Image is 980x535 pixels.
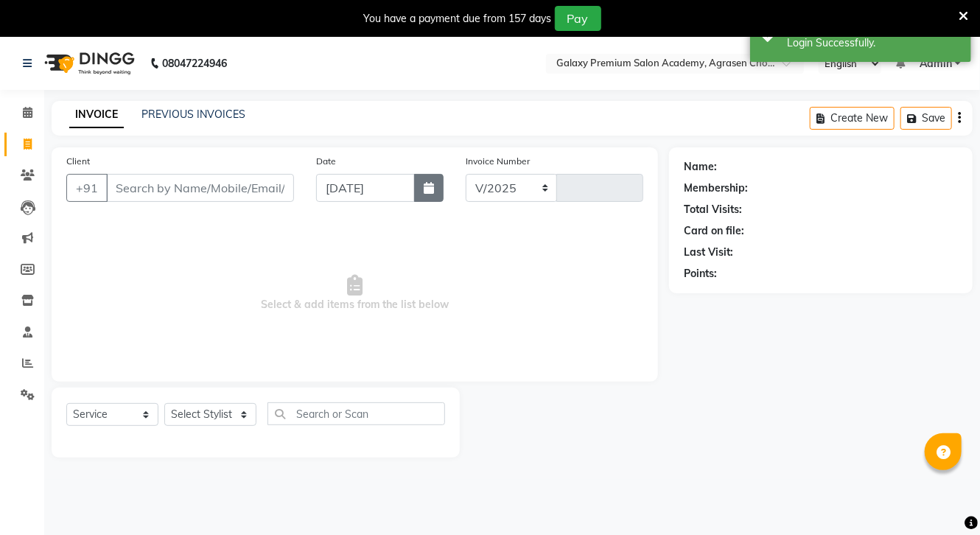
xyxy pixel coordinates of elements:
[316,155,336,168] label: Date
[364,11,552,27] div: You have a payment due from 157 days
[810,107,895,130] button: Create New
[69,102,124,128] a: INVOICE
[684,159,717,175] div: Name:
[66,155,90,168] label: Client
[38,43,139,84] img: logo
[66,220,643,367] span: Select & add items from the list below
[162,43,227,84] b: 08047224946
[106,174,294,202] input: Search by Name/Mobile/Email/Code
[900,107,952,130] button: Save
[684,223,744,239] div: Card on file:
[66,174,108,202] button: +91
[684,181,748,196] div: Membership:
[920,56,952,71] span: Admin
[684,266,717,282] div: Points:
[684,245,733,260] div: Last Visit:
[684,202,742,217] div: Total Visits:
[466,155,530,168] label: Invoice Number
[555,6,601,31] button: Pay
[267,402,445,425] input: Search or Scan
[787,35,960,51] div: Login Successfully.
[141,108,245,121] a: PREVIOUS INVOICES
